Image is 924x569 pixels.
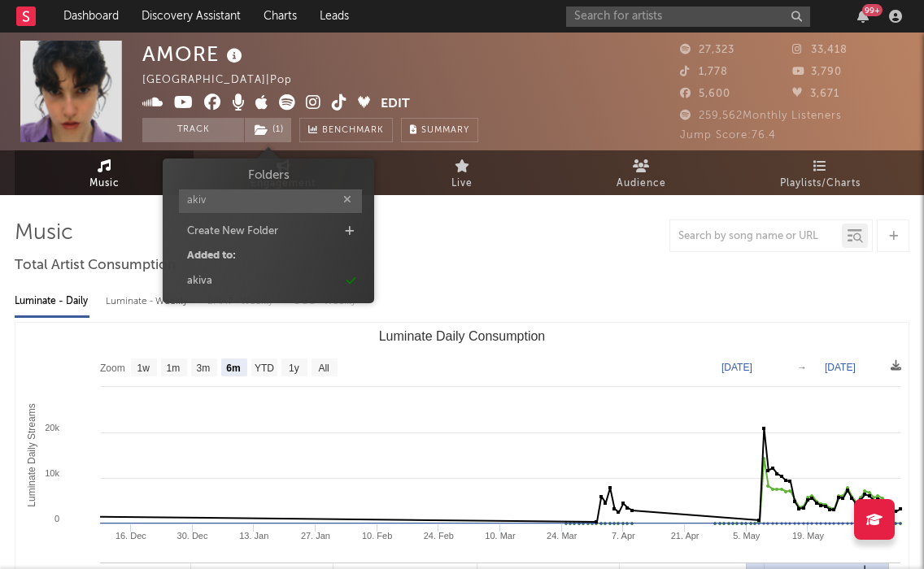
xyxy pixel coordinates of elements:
[247,167,289,185] h3: Folders
[547,531,577,541] text: 24. Mar
[177,531,208,541] text: 30. Dec
[318,363,329,374] text: All
[680,45,734,55] span: 27,323
[566,7,810,27] input: Search for artists
[424,531,454,541] text: 24. Feb
[451,174,473,193] span: Live
[115,531,146,541] text: 16. Dec
[187,224,278,240] div: Create New Folder
[680,67,728,77] span: 1,778
[612,531,635,541] text: 7. Apr
[45,468,59,478] text: 10k
[401,118,478,142] button: Summary
[373,150,551,195] a: Live
[106,288,191,315] div: Luminate - Weekly
[245,118,291,142] button: (1)
[299,118,393,142] a: Benchmark
[381,94,410,115] button: Edit
[301,531,330,541] text: 27. Jan
[15,256,176,276] span: Total Artist Consumption
[792,67,842,77] span: 3,790
[322,121,384,141] span: Benchmark
[142,41,246,67] div: AMORE
[167,363,181,374] text: 1m
[721,362,752,373] text: [DATE]
[26,403,37,506] text: Luminate Daily Streams
[379,329,546,343] text: Luminate Daily Consumption
[680,89,730,99] span: 5,600
[15,288,89,315] div: Luminate - Daily
[617,174,666,193] span: Audience
[54,514,59,523] text: 0
[187,273,212,289] div: akiva
[197,363,211,374] text: 3m
[825,362,856,373] text: [DATE]
[226,363,240,374] text: 6m
[857,10,869,23] button: 99+
[142,71,311,90] div: [GEOGRAPHIC_DATA] | Pop
[730,150,909,195] a: Playlists/Charts
[137,363,150,374] text: 1w
[680,111,842,121] span: 259,562 Monthly Listeners
[792,89,839,99] span: 3,671
[89,174,120,193] span: Music
[485,531,516,541] text: 10. Mar
[551,150,730,195] a: Audience
[780,174,861,193] span: Playlists/Charts
[100,363,125,374] text: Zoom
[671,531,700,541] text: 21. Apr
[670,230,842,243] input: Search by song name or URL
[244,118,292,142] span: ( 1 )
[239,531,268,541] text: 13. Jan
[45,423,59,432] text: 20k
[179,189,362,213] input: Search for folders...
[194,150,373,195] a: Engagement
[142,118,244,142] button: Track
[421,126,469,135] span: Summary
[255,363,274,374] text: YTD
[797,362,807,373] text: →
[733,531,761,541] text: 5. May
[792,531,825,541] text: 19. May
[792,45,848,55] span: 33,418
[862,4,883,16] div: 99 +
[15,150,194,195] a: Music
[187,248,236,264] div: Added to:
[362,531,392,541] text: 10. Feb
[289,363,299,374] text: 1y
[680,130,776,141] span: Jump Score: 76.4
